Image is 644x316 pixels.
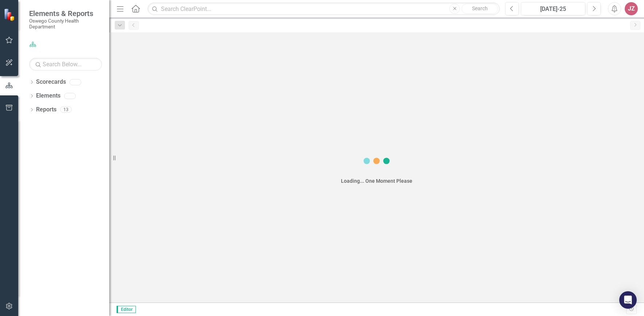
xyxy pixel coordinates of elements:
[60,107,72,113] div: 13
[625,2,638,15] button: JZ
[619,291,637,309] div: Open Intercom Messenger
[341,177,412,185] div: Loading... One Moment Please
[472,5,488,11] span: Search
[521,2,585,15] button: [DATE]-25
[36,92,60,100] a: Elements
[3,8,16,21] img: ClearPoint Strategy
[29,58,102,71] input: Search Below...
[36,78,66,86] a: Scorecards
[36,106,56,114] a: Reports
[462,4,498,14] button: Search
[523,5,583,13] div: [DATE]-25
[148,3,500,15] input: Search ClearPoint...
[117,306,136,313] span: Editor
[29,18,102,30] small: Oswego County Health Department
[29,9,102,18] span: Elements & Reports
